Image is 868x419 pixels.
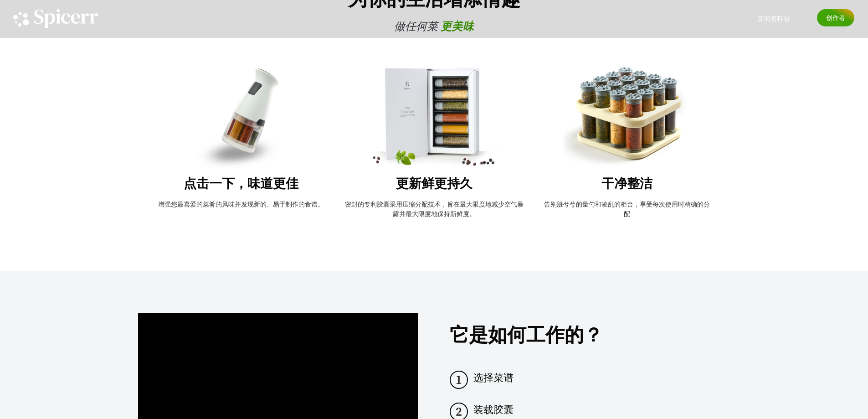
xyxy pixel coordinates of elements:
[758,9,790,23] a: 新闻资料包
[601,176,652,192] font: 干净整洁
[758,15,790,23] font: 新闻资料包
[158,200,324,208] font: 增强您最喜爱的菜肴的风味并发现新的、易于制作的食谱。
[396,176,473,192] font: 更新鲜更持久
[473,372,514,384] font: 选择菜谱
[473,403,514,416] font: 装载胶囊
[826,14,845,22] font: 创作者
[544,200,710,218] font: 告别脏兮兮的量勺和凌乱的柜台，享受每次使用时精确的分配
[360,66,509,169] img: 一个标有“必备收藏”的白色盒子里装着六个香料罐。旁边放着罗勒叶和散落的胡椒粒作为装饰。
[184,176,298,192] font: 点击一下，味道更佳
[559,66,695,168] img: 网格状设计的香料架上装有多个透明管，管内装满各种彩色香料，整齐地排列在白色背景上。
[197,66,286,169] img: 一个多隔间的香料研磨机，内含各种香料，具有光滑的白色和黑色设计，突显在白色背景上。
[345,200,524,218] font: 密封的专利胶囊采用压缩分配技术，旨在最大限度地减少空气暴露并最大限度地保持新鲜度。
[450,324,603,348] font: 它是如何工作的？
[817,9,854,26] a: 创作者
